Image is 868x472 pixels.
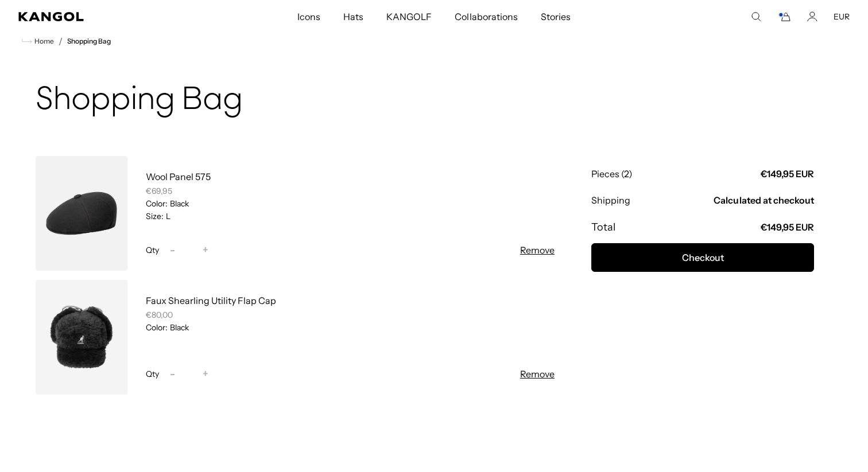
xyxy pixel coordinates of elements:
span: - [170,366,175,382]
dd: Black [168,322,189,333]
summary: Search here [751,11,761,22]
li: / [54,34,63,48]
input: Quantity for Faux Shearling Utility Flap Cap [181,367,197,381]
a: Shopping Bag [67,37,111,45]
dd: Black [168,198,189,209]
p: Shipping [591,194,630,206]
button: EUR [834,11,850,22]
button: + [197,243,214,257]
dt: Size: [146,211,164,221]
span: - [170,243,175,258]
dt: Color: [146,198,168,209]
div: €69,95 [146,186,555,196]
a: Kangol [18,12,197,21]
button: - [164,367,181,381]
button: - [164,243,181,257]
a: Faux Shearling Utility Flap Cap [146,295,276,306]
button: Cart [777,11,791,22]
span: + [203,366,208,382]
button: + [197,367,214,381]
p: €149,95 EUR [761,221,814,233]
a: Home [22,36,54,46]
a: Account [807,11,817,22]
div: €80,00 [146,310,555,320]
input: Quantity for Wool Panel 575 [181,243,197,257]
dt: Color: [146,322,168,333]
span: Qty [146,245,159,255]
button: Remove Faux Shearling Utility Flap Cap - Black [520,367,555,381]
p: Total [591,220,615,234]
span: + [203,243,208,258]
dd: L [164,211,170,221]
span: Home [32,37,54,45]
button: Checkout [591,243,814,272]
p: Pieces (2) [591,167,632,180]
a: Wool Panel 575 [146,171,211,182]
span: Qty [146,369,159,379]
p: €149,95 EUR [761,167,814,180]
h1: Shopping Bag [36,83,832,119]
button: Remove Wool Panel 575 - Black / L [520,243,555,257]
p: Calculated at checkout [714,194,814,206]
iframe: PayPal-paypal [591,295,814,320]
